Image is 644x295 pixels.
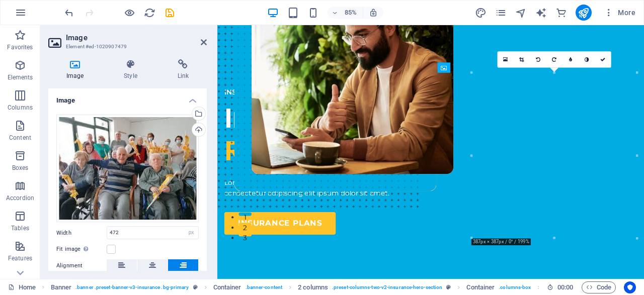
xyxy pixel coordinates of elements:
[578,7,589,19] i: Publish
[369,8,378,17] i: On resize automatically adjust zoom level to fit chosen device.
[475,7,487,19] button: design
[475,7,487,19] i: Design (Ctrl+Alt+Y)
[25,245,40,249] button: 3
[547,281,574,293] h6: Session time
[515,7,527,19] i: Navigator
[25,233,40,237] button: 2
[495,7,507,19] i: Pages (Ctrl+Alt+S)
[562,52,579,68] a: Blur
[328,7,363,19] button: 85%
[535,7,547,19] button: text_generator
[600,5,639,21] button: More
[514,52,530,68] a: Crop mode
[51,281,72,293] span: Click to select. Double-click to edit
[56,115,199,222] div: hevdJTvPigbBFwLYnMaaLw.jpg
[495,7,507,19] button: pages
[7,43,33,51] p: Favorites
[11,224,29,232] p: Tables
[193,284,198,290] i: This element is a customizable preset
[466,281,495,293] span: Click to select. Double-click to edit
[604,8,635,18] span: More
[530,52,546,68] a: Rotate left 90°
[56,230,107,236] label: Width
[106,59,159,80] h4: Style
[565,283,566,291] span: :
[624,281,636,293] button: Usercentrics
[63,7,75,19] i: Undo: Change image (Ctrl+Z)
[159,59,207,80] h4: Link
[164,7,176,19] button: save
[246,281,282,293] span: . banner-content
[8,281,36,293] a: Click to cancel selection. Double-click to open Pages
[48,59,106,80] h4: Image
[557,281,573,293] span: 00 00
[499,281,531,293] span: . columns-box
[164,7,176,19] i: Save (Ctrl+S)
[515,7,527,19] button: navigator
[555,7,567,19] i: Commerce
[586,281,611,293] span: Code
[9,134,31,142] p: Content
[6,194,34,202] p: Accordion
[535,7,547,19] i: AI Writer
[12,164,29,172] p: Boxes
[546,52,562,68] a: Rotate right 90°
[63,7,75,19] button: undo
[56,243,107,255] label: Fit image
[66,33,207,42] h2: Image
[343,7,359,19] h6: 85%
[582,281,616,293] button: Code
[123,7,135,19] button: Click here to leave preview mode and continue editing
[144,7,155,19] i: Reload page
[298,281,328,293] span: Click to select. Double-click to edit
[51,281,565,293] nav: breadcrumb
[332,281,442,293] span: . preset-columns-two-v2-insurance-hero-section
[8,254,32,262] p: Features
[66,42,187,51] h3: Element #ed-1020907479
[48,88,207,107] h4: Image
[75,281,189,293] span: . banner .preset-banner-v3-insurance .bg-primary
[143,7,155,19] button: reload
[576,5,592,21] button: publish
[446,284,451,290] i: This element is a customizable preset
[213,281,242,293] span: Click to select. Double-click to edit
[579,52,595,68] a: Greyscale
[498,52,514,68] a: Select files from the file manager, stock photos, or upload file(s)
[8,104,33,112] p: Columns
[595,52,611,68] a: Confirm ( Ctrl ⏎ )
[8,73,33,81] p: Elements
[555,7,568,19] button: commerce
[56,260,107,272] label: Alignment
